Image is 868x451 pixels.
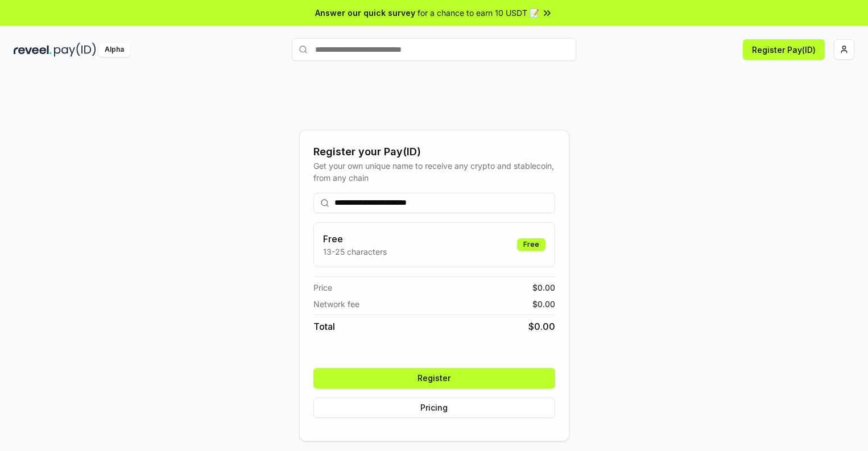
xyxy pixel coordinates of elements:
[323,246,387,258] p: 13-25 characters
[323,232,387,246] h3: Free
[313,282,332,293] span: Price
[313,398,555,418] button: Pricing
[532,298,555,310] span: $ 0.00
[54,43,96,57] img: pay_id
[315,7,415,19] span: Answer our quick survey
[98,43,130,57] div: Alpha
[313,144,555,160] div: Register your Pay(ID)
[14,43,52,57] img: reveel_dark
[532,282,555,293] span: $ 0.00
[528,320,555,333] span: $ 0.00
[313,160,555,184] div: Get your own unique name to receive any crypto and stablecoin, from any chain
[313,298,359,310] span: Network fee
[743,39,825,60] button: Register Pay(ID)
[418,7,539,19] span: for a chance to earn 10 USDT 📝
[517,238,545,251] div: Free
[313,368,555,388] button: Register
[313,320,335,333] span: Total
